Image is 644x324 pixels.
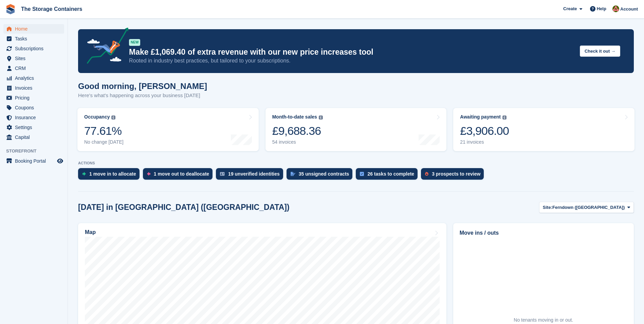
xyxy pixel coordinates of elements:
a: menu [3,156,64,166]
a: menu [3,93,64,103]
span: Site: [543,204,552,211]
div: No tenants moving in or out. [514,317,573,324]
img: icon-info-grey-7440780725fd019a000dd9b08b2336e03edf1995a4989e88bcd33f0948082b44.svg [111,115,115,120]
div: 1 move in to allocate [89,171,136,177]
a: 1 move out to deallocate [143,168,216,183]
img: task-75834270c22a3079a89374b754ae025e5fb1db73e45f91037f5363f120a921f8.svg [360,172,364,176]
span: Capital [15,132,56,142]
a: 35 unsigned contracts [287,168,356,183]
a: Preview store [56,157,64,165]
div: Month-to-date sales [272,114,317,120]
h2: Map [85,229,96,235]
div: 21 invoices [460,139,509,145]
a: 1 move in to allocate [78,168,143,183]
img: icon-info-grey-7440780725fd019a000dd9b08b2336e03edf1995a4989e88bcd33f0948082b44.svg [502,115,507,120]
span: Storefront [6,148,68,155]
span: Home [15,24,56,34]
div: No change [DATE] [84,139,124,145]
div: 19 unverified identities [228,171,280,177]
span: Tasks [15,34,56,43]
a: menu [3,103,64,112]
a: menu [3,64,64,73]
span: CRM [15,64,56,73]
span: Settings [15,123,56,132]
a: menu [3,113,64,122]
div: 1 move out to deallocate [154,171,209,177]
a: menu [3,132,64,142]
a: Month-to-date sales £9,688.36 54 invoices [265,108,447,151]
button: Check it out → [580,46,620,57]
div: 26 tasks to complete [367,171,414,177]
div: £9,688.36 [272,124,323,138]
h2: [DATE] in [GEOGRAPHIC_DATA] ([GEOGRAPHIC_DATA]) [78,203,290,212]
img: prospect-51fa495bee0391a8d652442698ab0144808aea92771e9ea1ae160a38d050c398.svg [425,172,428,176]
span: Invoices [15,83,56,93]
a: Awaiting payment £3,906.00 21 invoices [453,108,634,151]
span: Sites [15,54,56,63]
span: Subscriptions [15,44,56,53]
div: 54 invoices [272,139,323,145]
div: NEW [129,39,140,46]
p: Rooted in industry best practices, but tailored to your subscriptions. [129,57,574,65]
a: menu [3,44,64,53]
h1: Good morning, [PERSON_NAME] [78,82,207,91]
span: Booking Portal [15,156,56,166]
a: 26 tasks to complete [356,168,421,183]
a: menu [3,83,64,93]
a: Occupancy 77.61% No change [DATE] [77,108,259,151]
div: Awaiting payment [460,114,501,120]
img: verify_identity-adf6edd0f0f0b5bbfe63781bf79b02c33cf7c696d77639b501bdc392416b5a36.svg [220,172,225,176]
span: Analytics [15,73,56,83]
a: menu [3,24,64,34]
img: move_outs_to_deallocate_icon-f764333ba52eb49d3ac5e1228854f67142a1ed5810a6f6cc68b1a99e826820c5.svg [147,172,150,176]
img: contract_signature_icon-13c848040528278c33f63329250d36e43548de30e8caae1d1a13099fd9432cc5.svg [291,172,295,176]
span: Pricing [15,93,56,103]
img: Kirsty Simpson [612,5,619,12]
div: 77.61% [84,124,124,138]
span: Account [620,6,638,13]
span: Insurance [15,113,56,122]
a: menu [3,123,64,132]
button: Site: Ferndown ([GEOGRAPHIC_DATA]) [539,202,634,213]
span: Coupons [15,103,56,112]
div: 3 prospects to review [432,171,480,177]
span: Ferndown ([GEOGRAPHIC_DATA]) [552,204,625,211]
img: icon-info-grey-7440780725fd019a000dd9b08b2336e03edf1995a4989e88bcd33f0948082b44.svg [319,115,323,120]
div: £3,906.00 [460,124,509,138]
img: price-adjustments-announcement-icon-8257ccfd72463d97f412b2fc003d46551f7dbcb40ab6d574587a9cd5c0d94... [81,28,129,66]
div: Occupancy [84,114,110,120]
p: Make £1,069.40 of extra revenue with our new price increases tool [129,47,574,57]
a: 19 unverified identities [216,168,287,183]
div: 35 unsigned contracts [299,171,349,177]
img: stora-icon-8386f47178a22dfd0bd8f6a31ec36ba5ce8667c1dd55bd0f319d3a0aa187defe.svg [5,4,16,14]
a: The Storage Containers [18,3,85,15]
span: Create [563,5,577,12]
p: ACTIONS [78,161,634,165]
a: 3 prospects to review [421,168,487,183]
img: move_ins_to_allocate_icon-fdf77a2bb77ea45bf5b3d319d69a93e2d87916cf1d5bf7949dd705db3b84f3ca.svg [82,172,86,176]
a: menu [3,34,64,43]
a: menu [3,73,64,83]
span: Help [597,5,606,12]
h2: Move ins / outs [460,229,627,237]
p: Here's what's happening across your business [DATE] [78,92,207,100]
a: menu [3,54,64,63]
